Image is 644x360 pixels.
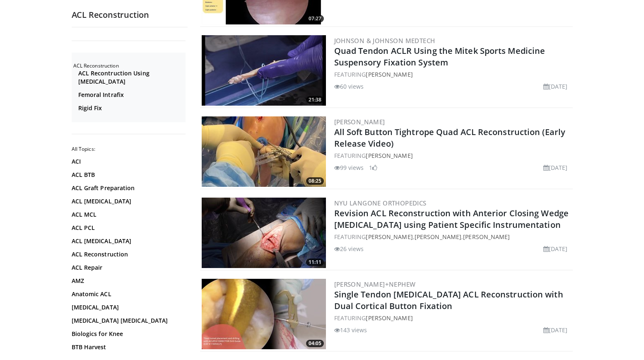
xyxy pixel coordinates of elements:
img: b78fd9da-dc16-4fd1-a89d-538d899827f1.300x170_q85_crop-smart_upscale.jpg [202,35,326,106]
a: All Soft Button Tightrope Quad ACL Reconstruction (Early Release Video) [334,126,566,149]
li: [DATE] [543,82,568,91]
a: Quad Tendon ACLR Using the Mitek Sports Medicine Suspensory Fixation System [334,45,545,68]
a: [MEDICAL_DATA] [MEDICAL_DATA] [72,317,183,325]
a: Revision ACL Reconstruction with Anterior Closing Wedge [MEDICAL_DATA] using Patient Specific Ins... [334,208,569,230]
span: 21:38 [306,96,324,104]
li: [DATE] [543,163,568,172]
a: 08:25 [202,116,326,187]
a: [PERSON_NAME] [366,233,412,241]
a: ACL BTB [72,171,183,179]
div: FEATURING [334,151,571,160]
a: 21:38 [202,35,326,106]
a: [PERSON_NAME] [334,118,385,126]
div: FEATURING , , [334,232,571,241]
a: 04:05 [202,279,326,349]
li: [DATE] [543,244,568,253]
h2: ACL Reconstruction [73,63,186,69]
a: NYU Langone Orthopedics [334,199,427,207]
li: 26 views [334,244,364,253]
a: [PERSON_NAME] [463,233,510,241]
span: 07:27 [306,15,324,22]
a: Biologics for Knee [72,330,183,338]
a: [PERSON_NAME] [366,70,412,78]
a: ACL [MEDICAL_DATA] [72,237,183,245]
span: 11:11 [306,259,324,266]
span: 08:25 [306,177,324,185]
h2: All Topics: [72,146,186,152]
li: 99 views [334,163,364,172]
img: 48f36ef4-bbef-4d16-abf3-39d1145d1fd2.jpg.300x170_q85_crop-smart_upscale.jpg [202,198,326,268]
a: ACL MCL [72,210,183,219]
a: Anatomic ACL [72,290,183,298]
img: 47fc3831-2644-4472-a478-590317fb5c48.300x170_q85_crop-smart_upscale.jpg [202,279,326,349]
li: 60 views [334,82,364,91]
a: ACL Graft Preparation [72,184,183,192]
a: ACL Repair [72,263,183,272]
a: ACI [72,157,183,166]
a: [PERSON_NAME]+Nephew [334,280,416,288]
img: 4dd2d580-7293-4c86-8559-bd212ab0b0f8.300x170_q85_crop-smart_upscale.jpg [202,116,326,187]
a: ACL [MEDICAL_DATA] [72,197,183,205]
div: FEATURING [334,314,571,322]
a: Femoral Intrafix [78,91,183,99]
li: 143 views [334,326,367,334]
a: BTB Harvest [72,343,183,351]
li: [DATE] [543,326,568,334]
h2: ACL Reconstruction [72,10,188,20]
a: Johnson & Johnson MedTech [334,36,435,45]
li: 1 [369,163,377,172]
a: [PERSON_NAME] [366,152,412,159]
a: ACL PCL [72,224,183,232]
div: FEATURING [334,70,571,79]
a: [PERSON_NAME] [415,233,461,241]
span: 04:05 [306,340,324,347]
a: 11:11 [202,198,326,268]
a: [PERSON_NAME] [366,314,412,322]
a: AMZ [72,277,183,285]
a: [MEDICAL_DATA] [72,303,183,312]
a: Single Tendon [MEDICAL_DATA] ACL Reconstruction with Dual Cortical Button Fixation [334,289,563,312]
a: Rigid Fix [78,104,183,112]
a: ACL Reconstruction [72,250,183,259]
a: ACL Recontruction Using [MEDICAL_DATA] [78,69,183,86]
